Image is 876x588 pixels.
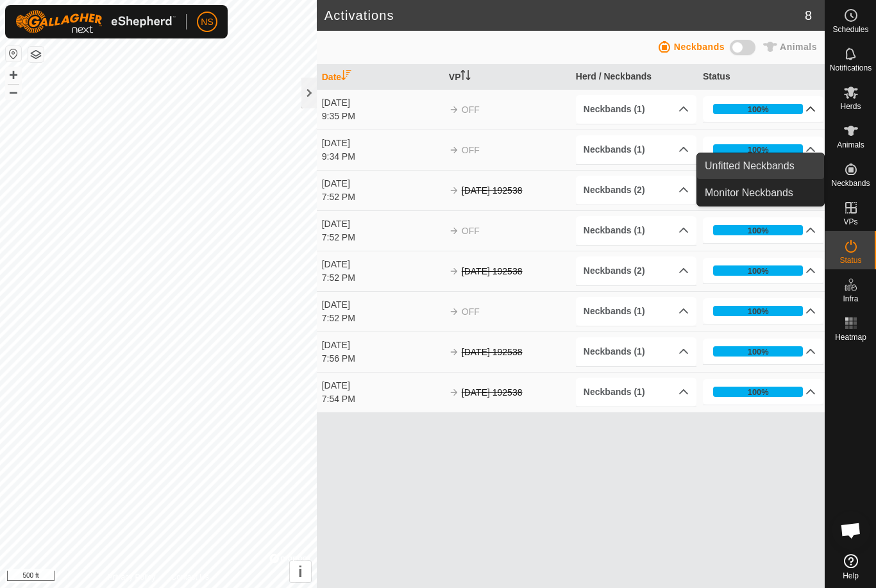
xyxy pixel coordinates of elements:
div: 100% [713,346,803,357]
p-sorticon: Activate to sort [341,72,351,82]
p-sorticon: Activate to sort [460,72,471,82]
div: [DATE] [322,96,442,110]
span: Animals [837,141,864,149]
span: Notifications [830,64,872,72]
span: Neckbands [831,180,870,187]
img: arrow [449,347,459,357]
span: Infra [843,295,858,303]
p-accordion-header: 100% [703,298,823,324]
p-accordion-header: Neckbands (1) [576,378,696,407]
span: Animals [780,42,817,52]
th: VP [444,65,571,90]
span: Neckbands [674,42,725,52]
a: Open chat [832,511,870,550]
span: Status [839,256,861,264]
span: Unfitted Neckbands [705,158,795,174]
div: 100% [748,386,769,398]
p-accordion-header: 100% [703,137,823,162]
span: NS [201,15,213,29]
div: 7:52 PM [322,271,442,285]
div: 7:52 PM [322,312,442,325]
a: Contact Us [171,571,209,583]
div: 100% [748,144,769,156]
div: [DATE] [322,217,442,231]
th: Herd / Neckbands [571,65,698,90]
p-accordion-header: 100% [703,96,823,122]
div: 7:52 PM [322,190,442,204]
img: arrow [449,226,459,236]
p-accordion-header: Neckbands (2) [576,176,696,205]
img: arrow [449,105,459,115]
div: 9:34 PM [322,150,442,164]
button: – [6,84,21,99]
a: Monitor Neckbands [697,180,824,206]
span: 8 [805,6,812,25]
span: OFF [462,105,480,115]
span: Schedules [832,26,868,33]
div: 100% [713,225,803,235]
div: [DATE] [322,258,442,271]
div: [DATE] [322,339,442,352]
span: OFF [462,307,480,317]
span: Monitor Neckbands [705,185,793,201]
div: 100% [713,144,803,155]
button: + [6,67,21,83]
a: Privacy Policy [108,571,156,583]
span: OFF [462,226,480,236]
th: Status [698,65,825,90]
button: Reset Map [6,46,21,62]
div: 7:52 PM [322,231,442,244]
img: arrow [449,307,459,317]
img: arrow [449,145,459,155]
th: Date [317,65,444,90]
a: Unfitted Neckbands [697,153,824,179]
img: Gallagher Logo [15,10,176,33]
div: 100% [748,305,769,317]
p-accordion-header: Neckbands (1) [576,337,696,366]
div: 100% [748,224,769,237]
p-accordion-header: Neckbands (1) [576,95,696,124]
p-accordion-header: 100% [703,217,823,243]
div: [DATE] [322,137,442,150]
div: 100% [713,104,803,114]
img: arrow [449,266,459,276]
p-accordion-header: Neckbands (1) [576,297,696,326]
img: arrow [449,185,459,196]
p-accordion-header: 100% [703,379,823,405]
s: [DATE] 192538 [462,387,523,398]
div: 100% [748,265,769,277]
s: [DATE] 192538 [462,266,523,276]
span: Heatmap [835,333,866,341]
img: arrow [449,387,459,398]
span: OFF [462,145,480,155]
span: Help [843,572,859,580]
s: [DATE] 192538 [462,185,523,196]
button: i [290,561,311,582]
div: 100% [748,103,769,115]
div: 100% [748,346,769,358]
div: [DATE] [322,298,442,312]
p-accordion-header: 100% [703,258,823,283]
span: i [298,563,303,580]
div: 100% [713,387,803,397]
a: Help [825,549,876,585]
span: VPs [843,218,857,226]
span: Herds [840,103,861,110]
div: 100% [713,265,803,276]
div: 7:54 PM [322,392,442,406]
p-accordion-header: Neckbands (1) [576,216,696,245]
div: [DATE] [322,379,442,392]
p-accordion-header: Neckbands (2) [576,256,696,285]
div: [DATE] [322,177,442,190]
p-accordion-header: 100% [703,339,823,364]
h2: Activations [324,8,805,23]
div: 100% [713,306,803,316]
button: Map Layers [28,47,44,62]
div: 7:56 PM [322,352,442,365]
s: [DATE] 192538 [462,347,523,357]
p-accordion-header: Neckbands (1) [576,135,696,164]
div: 9:35 PM [322,110,442,123]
